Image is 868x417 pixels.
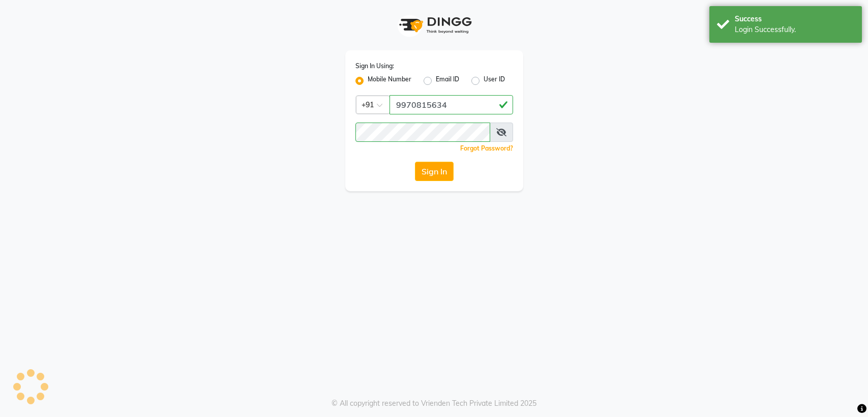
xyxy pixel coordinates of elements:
img: logo1.svg [394,10,475,40]
div: Login Successfully. [735,24,854,35]
label: User ID [484,75,505,87]
a: Forgot Password? [460,144,513,152]
button: Sign In [415,162,454,181]
label: Sign In Using: [355,62,394,71]
label: Email ID [436,75,459,87]
input: Username [390,95,513,114]
div: Success [735,14,854,24]
input: Username [355,123,490,142]
label: Mobile Number [368,75,411,87]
